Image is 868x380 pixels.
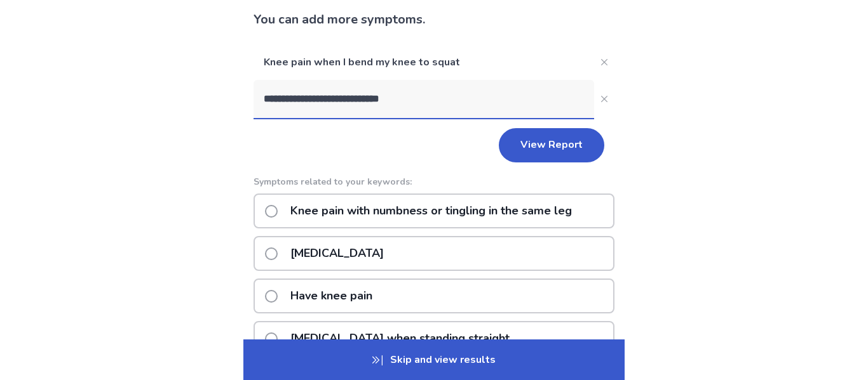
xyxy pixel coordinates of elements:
[283,195,580,227] p: Knee pain with numbness or tingling in the same leg
[283,237,391,270] p: [MEDICAL_DATA]
[499,128,604,162] button: View Report
[283,322,517,355] p: [MEDICAL_DATA] when standing straight
[243,339,625,380] p: Skip and view results
[254,175,614,188] p: Symptoms related to your keywords:
[594,89,614,109] button: Close
[254,10,614,29] p: You can add more symptoms.
[283,280,380,312] p: Have knee pain
[254,44,594,80] p: Knee pain when I bend my knee to squat
[254,80,594,118] input: Close
[594,52,614,72] button: Close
